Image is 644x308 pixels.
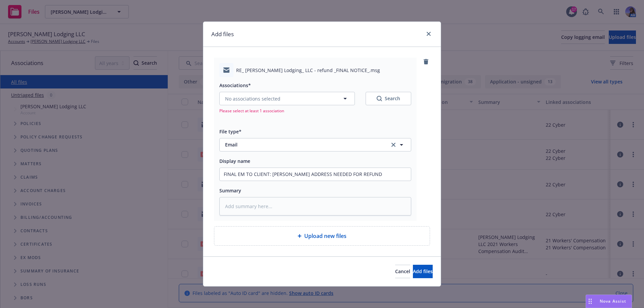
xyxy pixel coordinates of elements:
[219,128,241,135] span: File type*
[214,226,430,246] div: Upload new files
[395,268,410,274] span: Cancel
[219,82,251,88] span: Associations*
[413,265,433,278] button: Add files
[219,187,241,194] span: Summary
[389,141,397,149] a: clear selection
[236,67,380,74] span: RE_ [PERSON_NAME] Lodging_ LLC - refund _FINAL NOTICE_.msg
[425,30,433,38] a: close
[413,268,433,274] span: Add files
[220,168,411,181] input: Add display name here...
[304,232,346,240] span: Upload new files
[586,295,594,308] div: Drag to move
[225,95,280,102] span: No associations selected
[211,30,234,39] h1: Add files
[219,158,250,164] span: Display name
[586,295,632,308] button: Nova Assist
[600,298,626,304] span: Nova Assist
[219,92,355,105] button: No associations selected
[377,96,382,101] svg: Search
[422,58,430,66] a: remove
[366,92,411,105] button: SearchSearch
[225,141,380,148] span: Email
[219,138,411,151] button: Emailclear selection
[219,108,411,114] span: Please select at least 1 association
[395,265,410,278] button: Cancel
[377,95,400,102] div: Search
